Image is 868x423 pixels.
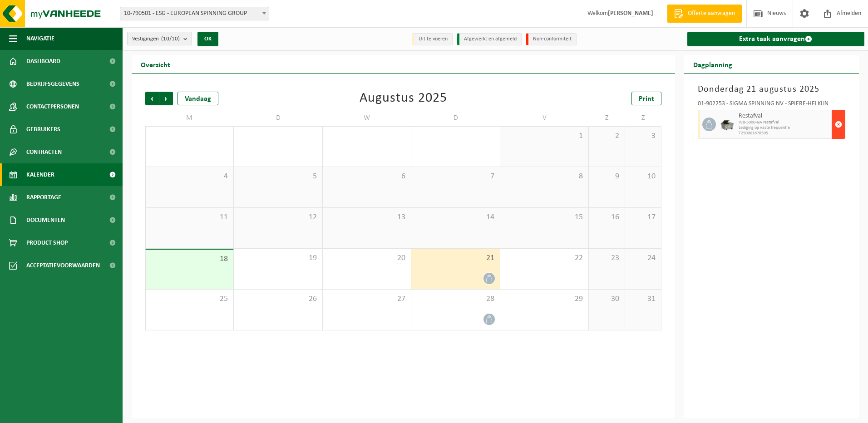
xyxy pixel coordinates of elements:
span: Bedrijfsgegevens [26,73,79,95]
h2: Dagplanning [684,55,741,73]
button: Vestigingen(10/10) [127,32,192,45]
span: 28 [416,294,495,304]
span: 21 [416,253,495,263]
span: Volgende [159,92,173,105]
span: 20 [327,253,406,263]
span: 10 [630,172,656,182]
span: 29 [505,294,584,304]
span: 17 [630,212,656,222]
td: W [323,110,411,126]
h3: Donderdag 21 augustus 2025 [698,83,846,96]
span: 14 [416,212,495,222]
span: 5 [238,172,317,182]
span: Gebruikers [26,118,60,141]
span: 15 [505,212,584,222]
span: Documenten [26,209,65,231]
span: 31 [630,294,656,304]
td: D [234,110,322,126]
span: 27 [327,294,406,304]
span: 12 [238,212,317,222]
td: D [411,110,500,126]
span: 26 [238,294,317,304]
span: 4 [150,172,229,182]
td: V [500,110,589,126]
div: Augustus 2025 [360,92,447,105]
li: Uit te voeren [412,33,453,45]
button: OK [197,32,218,46]
span: 24 [630,253,656,263]
strong: [PERSON_NAME] [608,10,653,17]
span: Offerte aanvragen [686,9,737,18]
span: 8 [505,172,584,182]
span: T250001678505 [739,131,830,136]
span: 6 [327,172,406,182]
span: 2 [593,131,620,141]
span: 30 [593,294,620,304]
count: (10/10) [161,36,180,42]
span: Rapportage [26,186,61,209]
span: Contactpersonen [26,95,79,118]
td: M [145,110,234,126]
span: 23 [593,253,620,263]
td: Z [625,110,661,126]
span: Print [639,95,654,103]
div: 01-902253 - SIGMA SPINNING NV - SPIERE-HELKIJN [698,101,846,110]
span: 11 [150,212,229,222]
span: 25 [150,294,229,304]
span: Vestigingen [132,32,180,46]
span: Product Shop [26,231,68,254]
span: 18 [150,254,229,264]
span: 1 [505,131,584,141]
a: Offerte aanvragen [667,5,742,23]
div: Vandaag [178,92,218,105]
span: Restafval [739,113,830,120]
span: 10-790501 - ESG - EUROPEAN SPINNING GROUP [120,7,269,20]
span: Dashboard [26,50,60,73]
li: Afgewerkt en afgemeld [457,33,522,45]
span: 13 [327,212,406,222]
li: Non-conformiteit [526,33,577,45]
span: 7 [416,172,495,182]
span: 9 [593,172,620,182]
h2: Overzicht [132,55,179,73]
span: 3 [630,131,656,141]
span: Kalender [26,163,54,186]
td: Z [589,110,625,126]
span: 16 [593,212,620,222]
span: Acceptatievoorwaarden [26,254,100,277]
a: Extra taak aanvragen [687,32,865,46]
span: Contracten [26,141,62,163]
span: WB-5000-GA restafval [739,120,830,125]
span: Lediging op vaste frequentie [739,125,830,131]
img: WB-5000-GAL-GY-01 [720,118,734,131]
span: 19 [238,253,317,263]
a: Print [631,92,661,105]
span: 22 [505,253,584,263]
span: 10-790501 - ESG - EUROPEAN SPINNING GROUP [120,7,269,20]
span: Vorige [145,92,159,105]
span: Navigatie [26,27,54,50]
